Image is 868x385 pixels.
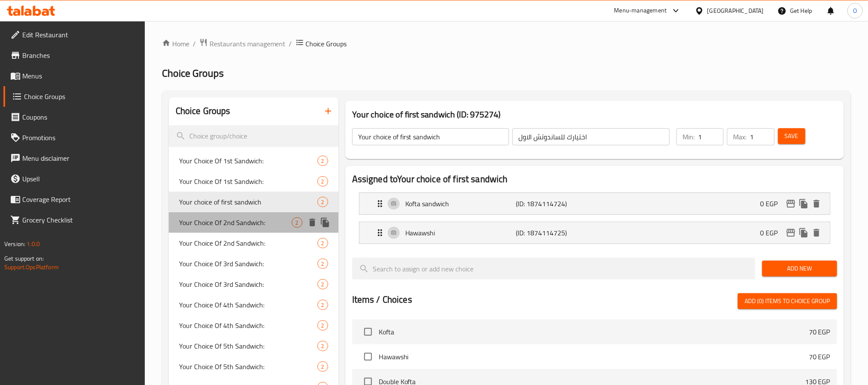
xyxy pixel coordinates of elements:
span: Your Choice Of 4th Sandwich: [179,300,317,310]
a: Home [162,39,189,49]
button: edit [784,226,797,239]
li: / [193,39,196,49]
span: Restaurants management [210,39,286,49]
div: Your Choice Of 4th Sandwich:2 [169,315,338,336]
span: Kofta [379,327,809,337]
span: 2 [318,342,328,350]
span: Grocery Checklist [22,215,138,225]
div: Choices [317,300,328,310]
span: 2 [318,157,328,165]
a: Upsell [3,168,145,189]
div: Your choice of first sandwich2 [169,192,338,212]
span: O [853,6,857,15]
span: 2 [318,239,328,247]
div: Choices [317,259,328,269]
span: Version: [4,238,25,250]
span: Your Choice Of 1st Sandwich: [179,156,317,166]
span: Your Choice Of 3rd Sandwich: [179,259,317,269]
button: delete [306,216,319,229]
div: Your Choice Of 3rd Sandwich:2 [169,274,338,295]
p: Kofta sandwich [405,199,516,209]
div: Menu-management [614,6,667,16]
div: Choices [317,176,328,186]
div: [GEOGRAPHIC_DATA] [707,6,764,15]
span: 2 [292,219,302,227]
p: 70 EGP [809,327,830,337]
nav: breadcrumb [162,38,851,49]
h2: Assigned to Your choice of first sandwich [352,173,837,186]
h2: Items / Choices [352,293,412,306]
span: 1.0.0 [27,238,40,250]
span: Choice Groups [162,63,224,83]
span: Your Choice Of 2nd Sandwich: [179,217,292,228]
button: Save [778,128,805,144]
span: 2 [318,280,328,289]
li: Expand [352,218,837,247]
input: search [169,125,338,147]
div: Choices [317,320,328,331]
span: Promotions [22,132,138,143]
div: Your Choice Of 1st Sandwich:2 [169,171,338,192]
a: Support.OpsPlatform [4,262,59,273]
p: 0 EGP [760,228,784,238]
span: Coupons [22,112,138,122]
span: 2 [318,260,328,268]
span: 2 [318,177,328,186]
span: Save [785,131,799,141]
span: Select choice [359,348,377,366]
div: Expand [359,193,830,214]
a: Branches [3,45,145,66]
div: Your Choice Of 2nd Sandwich:2deleteduplicate [169,212,338,233]
span: Your Choice Of 3rd Sandwich: [179,279,317,289]
span: 2 [318,301,328,309]
input: search [352,258,755,280]
span: 2 [318,363,328,371]
span: 2 [318,198,328,206]
a: Promotions [3,127,145,148]
span: Upsell [22,174,138,184]
a: Grocery Checklist [3,210,145,230]
div: Choices [317,361,328,372]
span: Get support on: [4,253,44,264]
p: 0 EGP [760,199,784,209]
p: (ID: 1874114724) [516,199,590,209]
span: Your Choice Of 2nd Sandwich: [179,238,317,248]
button: Add New [762,261,837,277]
div: Choices [317,156,328,166]
span: 2 [318,322,328,330]
div: Your Choice Of 5th Sandwich:2 [169,336,338,356]
p: Max: [733,132,746,142]
span: Add New [769,263,830,274]
span: Your Choice Of 1st Sandwich: [179,176,317,186]
button: delete [810,226,823,239]
div: Choices [317,279,328,289]
div: Choices [317,341,328,351]
button: Add (0) items to choice group [738,293,837,309]
div: Choices [292,217,302,228]
a: Choice Groups [3,86,145,107]
p: 70 EGP [809,352,830,362]
li: / [289,39,292,49]
a: Edit Restaurant [3,24,145,45]
a: Menus [3,66,145,86]
div: Your Choice Of 3rd Sandwich:2 [169,253,338,274]
div: Your Choice Of 2nd Sandwich:2 [169,233,338,253]
h2: Choice Groups [176,105,230,117]
button: duplicate [797,197,810,210]
div: Expand [359,222,830,244]
button: duplicate [797,226,810,239]
span: Your Choice Of 5th Sandwich: [179,341,317,351]
span: Edit Restaurant [22,30,138,40]
p: Hawawshi [405,228,516,238]
span: Your Choice Of 5th Sandwich: [179,361,317,372]
span: Branches [22,50,138,60]
button: edit [784,197,797,210]
p: Min: [682,132,694,142]
div: Choices [317,197,328,207]
a: Coverage Report [3,189,145,210]
span: Choice Groups [24,91,138,102]
span: Coverage Report [22,194,138,205]
span: Your choice of first sandwich [179,197,317,207]
a: Coupons [3,107,145,127]
div: Your Choice Of 4th Sandwich:2 [169,295,338,315]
